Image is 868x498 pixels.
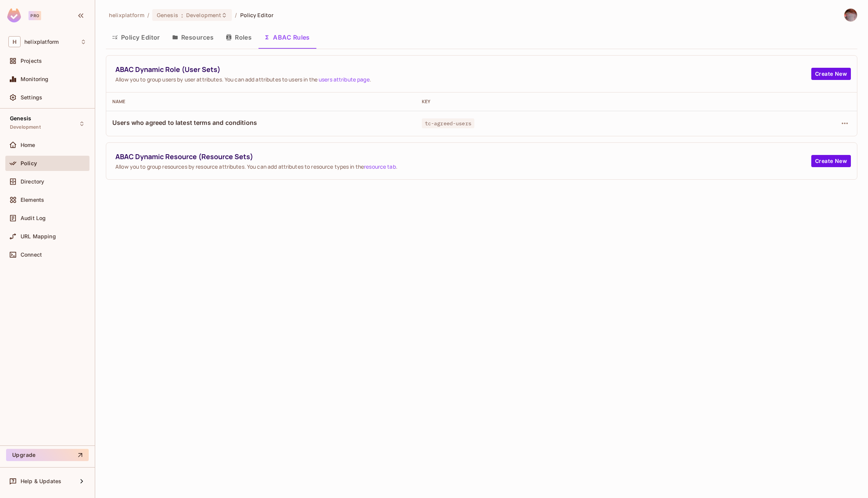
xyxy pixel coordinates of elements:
[811,68,851,80] button: Create New
[21,142,35,148] span: Home
[186,11,221,19] span: Development
[21,197,44,203] span: Elements
[258,28,316,47] button: ABAC Rules
[10,124,41,130] span: Development
[319,76,370,83] a: users attribute page
[364,163,396,170] a: resource tab
[811,155,851,167] button: Create New
[235,11,237,19] li: /
[7,8,21,22] img: SReyMgAAAABJRU5ErkJggg==
[10,115,31,121] span: Genesis
[29,11,41,20] div: Pro
[115,152,811,161] span: ABAC Dynamic Resource (Resource Sets)
[422,118,474,128] span: tc-agreed-users
[147,11,149,19] li: /
[21,478,61,484] span: Help & Updates
[21,58,42,64] span: Projects
[21,233,56,239] span: URL Mapping
[112,118,410,127] span: Users who agreed to latest terms and conditions
[115,65,811,74] span: ABAC Dynamic Role (User Sets)
[21,76,49,82] span: Monitoring
[21,252,42,258] span: Connect
[157,11,178,19] span: Genesis
[112,99,410,105] div: Name
[844,9,857,21] img: David Earl
[240,11,274,19] span: Policy Editor
[106,28,166,47] button: Policy Editor
[21,215,46,221] span: Audit Log
[422,99,719,105] div: Key
[109,11,144,19] span: the active workspace
[115,163,811,170] span: Allow you to group resources by resource attributes. You can add attributes to resource types in ...
[21,160,37,166] span: Policy
[21,94,42,101] span: Settings
[24,39,59,45] span: Workspace: helixplatform
[181,12,183,18] span: :
[115,76,811,83] span: Allow you to group users by user attributes. You can add attributes to users in the .
[21,179,44,185] span: Directory
[166,28,220,47] button: Resources
[220,28,258,47] button: Roles
[8,36,21,47] span: H
[6,449,89,461] button: Upgrade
